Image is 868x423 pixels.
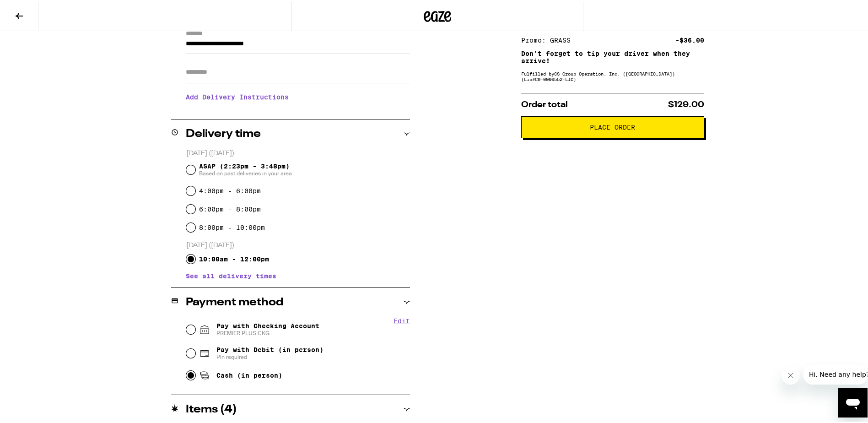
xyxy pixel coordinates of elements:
p: We'll contact you at [PHONE_NUMBER] when we arrive [186,106,410,113]
span: Place Order [590,122,635,129]
span: Pay with Debit (in person) [216,344,323,352]
div: Fulfilled by CS Group Operation, Inc. ([GEOGRAPHIC_DATA]) (Lic# C9-0000552-LIC ) [521,69,704,80]
p: [DATE] ([DATE]) [186,239,410,248]
iframe: Message from company [803,363,868,383]
p: Don't forget to tip your driver when they arrive! [521,48,704,63]
span: $129.00 [668,99,704,107]
h2: Items ( 4 ) [186,402,237,413]
span: Hi. Need any help? [5,6,66,14]
button: Edit [394,315,410,323]
span: ASAP (2:23pm - 3:48pm) [199,161,292,175]
span: Cash (in person) [216,370,282,377]
h2: Delivery time [186,127,261,138]
label: 6:00pm - 8:00pm [199,204,261,211]
span: Order total [521,99,568,107]
button: Place Order [521,114,704,136]
label: 10:00am - 12:00pm [199,254,269,261]
h3: Add Delivery Instructions [186,85,410,106]
label: 8:00pm - 10:00pm [199,222,265,229]
span: Pay with Checking Account [216,320,319,335]
div: -$36.00 [675,35,704,42]
div: Promo: GRASS [521,35,577,42]
iframe: Close message [782,364,800,383]
button: See all delivery times [186,271,276,277]
h2: Payment method [186,295,283,306]
p: [DATE] ([DATE]) [186,147,410,156]
span: Pin required [216,352,323,359]
iframe: Button to launch messaging window [838,386,868,416]
label: 4:00pm - 6:00pm [199,185,261,193]
span: Based on past deliveries in your area [199,168,292,175]
span: PREMIER PLUS CKG [216,328,319,335]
